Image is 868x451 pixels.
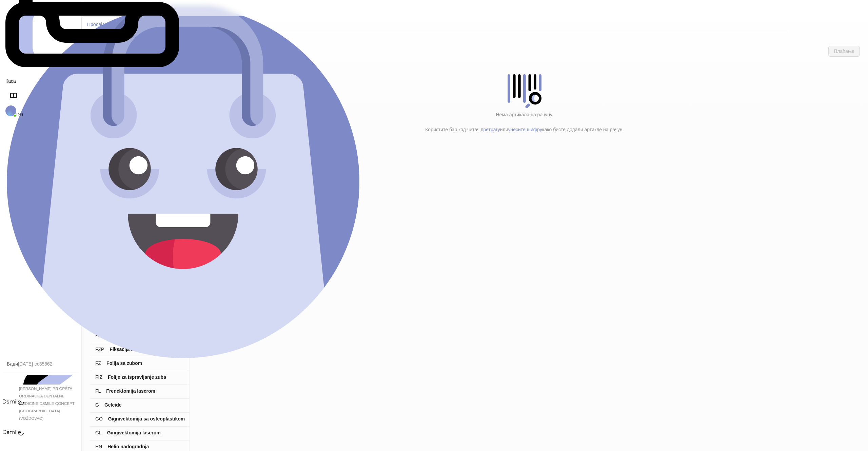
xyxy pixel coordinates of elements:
h4: Frenektomija laserom [106,387,185,395]
h4: Gignivektomija sa osteoplastikom [108,415,185,423]
a: Документација [8,92,19,103]
span: Бади [7,361,18,367]
h4: Gelcide [104,401,185,409]
div: GO [95,415,103,423]
div: Каса [5,73,863,89]
div: G [95,401,99,409]
img: 64x64-companyLogo-1dc69ecd-cf69-414d-b06f-ef92a12a082b.jpeg [3,391,24,413]
div: HN [95,443,102,450]
h4: Helio nadogradnja [107,443,185,450]
a: унесите шифру [508,127,542,132]
h4: Gingivektomija laserom [107,429,185,436]
div: GL [95,429,102,436]
img: 64x64-companyLogo-1dc69ecd-cf69-414d-b06f-ef92a12a082b.jpeg [3,422,24,444]
h4: Folije za ispravljanje zuba [108,373,185,381]
div: FIZ [95,373,102,381]
small: [PERSON_NAME] PR OPŠTA ORDINACIJA DENTALNE MEDICINE DSMILE CONCEPT [GEOGRAPHIC_DATA] (VOŽDOVAC) [19,386,75,420]
img: Logo [7,5,359,358]
span: [DATE]-cc35662 [18,361,53,367]
a: претрагу [481,127,500,132]
span: DD [16,112,23,117]
div: FL [95,387,101,395]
